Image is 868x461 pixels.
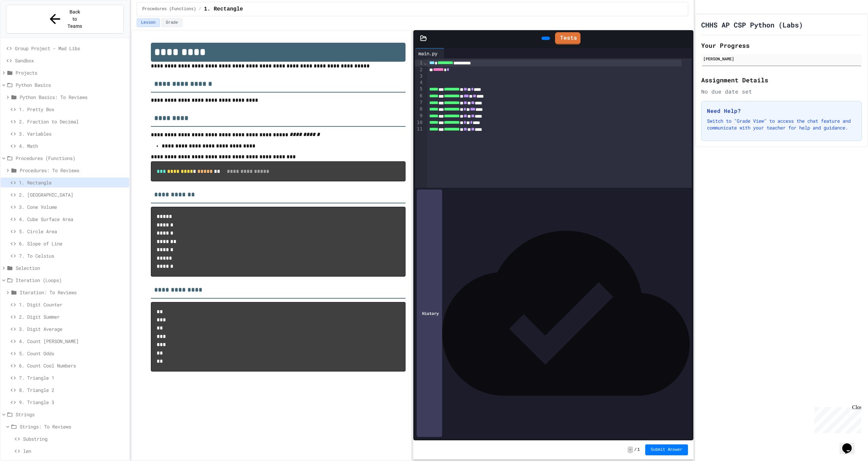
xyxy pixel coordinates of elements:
span: / [634,447,637,453]
span: 9. Triangle 3 [19,399,126,406]
span: 3. Cone Volume [19,203,126,211]
span: Procedures (Functions) [16,155,126,162]
span: Iteration: To Reviews [20,289,126,296]
span: 1. Rectangle [19,179,126,186]
button: Grade [161,18,182,27]
span: Substring [23,435,126,442]
iframe: chat widget [812,404,861,433]
div: Chat with us now!Close [3,3,47,43]
div: 6 [415,93,423,99]
span: Procedures: To Reviews [20,167,126,174]
div: 8 [415,106,423,113]
p: Switch to "Grade View" to access the chat feature and communicate with your teacher for help and ... [707,118,856,131]
span: / [199,6,201,12]
span: 1. Pretty Box [19,106,126,113]
span: Back to Teams [67,8,83,30]
span: 7. Triangle 1 [19,374,126,381]
h1: CHHS AP CSP Python (Labs) [701,20,803,29]
span: Strings [16,411,126,418]
span: Submit Answer [651,447,683,453]
span: 6. Slope of Line [19,240,126,247]
div: 11 [415,126,423,133]
div: 10 [415,119,423,126]
span: 2. Digit Summer [19,313,126,320]
span: Fold line [423,60,427,65]
iframe: chat widget [840,434,861,454]
span: 3. Digit Average [19,325,126,333]
span: 2. [GEOGRAPHIC_DATA] [19,191,126,198]
button: Back to Teams [6,5,124,34]
span: 5. Count Odds [19,350,126,357]
span: 2. Fraction to Decimal [19,118,126,125]
span: 3. Variables [19,130,126,137]
a: Tests [555,32,580,44]
span: 4. Math [19,142,126,149]
button: Submit Answer [645,444,688,455]
div: 5 [415,86,423,93]
div: main.py [415,48,445,58]
span: Projects [16,69,126,76]
div: No due date set [701,87,862,96]
div: 2 [415,66,423,73]
span: 8. Triangle 2 [19,386,126,394]
div: History [417,189,442,437]
span: Iteration (Loops) [16,277,126,284]
span: 1. Rectangle [204,5,243,13]
span: Strings: To Reviews [20,423,126,430]
span: 4. Count [PERSON_NAME] [19,338,126,345]
div: 4 [415,79,423,86]
div: 3 [415,73,423,79]
div: [PERSON_NAME] [703,56,860,62]
span: Python Basics [16,81,126,88]
span: len [23,447,126,455]
span: Selection [16,264,126,272]
span: Python Basics: To Reviews [20,94,126,101]
span: 1. Digit Counter [19,301,126,308]
span: - [628,446,633,453]
div: 9 [415,113,423,119]
span: Procedures (Functions) [142,6,196,12]
span: 7. To Celsius [19,252,126,259]
div: 7 [415,99,423,106]
button: Lesson [137,18,160,27]
div: 1 [415,60,423,66]
h3: Need Help? [707,107,856,115]
span: 4. Cube Surface Area [19,216,126,223]
div: main.py [415,50,441,57]
span: 5. Circle Area [19,228,126,235]
span: 6. Count Cool Numbers [19,362,126,369]
h2: Your Progress [701,41,862,50]
span: 1 [637,447,640,453]
span: Group Project - Mad Libs [15,45,126,52]
span: Sandbox [15,57,126,64]
h2: Assignment Details [701,75,862,85]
